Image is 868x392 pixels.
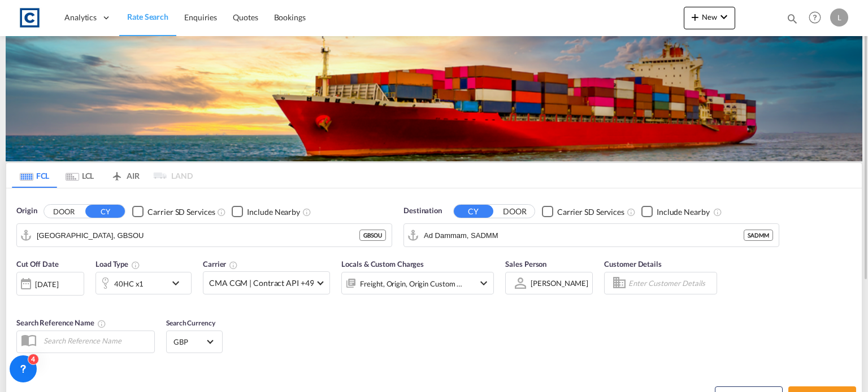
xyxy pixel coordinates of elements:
span: Origin [16,205,37,217]
md-input-container: Southampton, GBSOU [17,224,392,246]
md-tab-item: AIR [102,163,147,188]
md-select: Sales Person: Lynsey Heaton [530,275,589,292]
div: L [830,8,848,27]
div: [DATE] [35,279,58,289]
div: 40HC x1 [114,276,144,292]
md-pagination-wrapper: Use the left and right arrow keys to navigate between tabs [12,163,193,188]
span: Search Reference Name [16,318,106,327]
md-checkbox: Checkbox No Ink [232,205,300,217]
span: Customer Details [604,259,661,268]
md-checkbox: Checkbox No Ink [132,205,215,217]
iframe: Chat [8,333,48,375]
button: icon-plus 400-fgNewicon-chevron-down [684,7,735,29]
button: CY [85,205,125,218]
span: GBP [173,337,205,347]
span: Analytics [64,12,97,23]
span: Rate Search [127,12,168,21]
span: Bookings [274,12,306,22]
div: Include Nearby [247,206,300,218]
input: Search by Port [424,227,744,244]
md-tab-item: LCL [57,163,102,188]
md-checkbox: Checkbox No Ink [542,205,624,217]
span: Quotes [233,12,258,22]
span: New [688,12,731,21]
span: Load Type [96,259,140,268]
md-icon: Your search will be saved by the below given name [97,319,106,328]
md-datepicker: Select [16,294,25,310]
span: Search Currency [166,319,215,327]
span: CMA CGM | Contract API +49 [209,278,314,289]
div: Freight Origin Origin Custom Factory Stuffingicon-chevron-down [341,272,494,294]
button: DOOR [495,205,535,218]
input: Search by Port [37,227,359,244]
img: 1fdb9190129311efbfaf67cbb4249bed.jpeg [17,5,42,30]
md-icon: icon-chevron-down [477,276,491,290]
md-icon: Unchecked: Ignores neighbouring ports when fetching rates.Checked : Includes neighbouring ports w... [302,208,311,217]
div: Carrier SD Services [557,206,624,218]
md-icon: Unchecked: Search for CY (Container Yard) services for all selected carriers.Checked : Search for... [217,208,226,217]
md-icon: The selected Trucker/Carrierwill be displayed in the rate results If the rates are from another f... [229,261,238,270]
md-icon: icon-information-outline [131,261,140,270]
span: Cut Off Date [16,259,59,268]
span: Enquiries [184,12,217,22]
div: Include Nearby [657,206,710,218]
div: 40HC x1icon-chevron-down [96,272,192,294]
span: Sales Person [505,259,546,268]
span: Destination [403,205,442,217]
md-icon: icon-chevron-down [169,276,188,290]
img: LCL+%26+FCL+BACKGROUND.png [6,36,862,161]
md-icon: Unchecked: Ignores neighbouring ports when fetching rates.Checked : Includes neighbouring ports w... [713,208,722,217]
md-select: Select Currency: £ GBPUnited Kingdom Pound [172,333,216,350]
div: [DATE] [16,272,84,296]
div: icon-magnify [786,12,798,29]
input: Enter Customer Details [628,275,713,292]
div: SADMM [744,230,773,241]
div: Freight Origin Origin Custom Factory Stuffing [360,276,463,292]
md-input-container: Ad Dammam, SADMM [404,224,779,246]
div: Help [805,8,830,28]
md-icon: Unchecked: Search for CY (Container Yard) services for all selected carriers.Checked : Search for... [627,208,636,217]
button: DOOR [44,205,84,218]
span: Help [805,8,824,27]
button: CY [454,205,493,218]
md-icon: icon-chevron-down [717,10,731,24]
span: Locals & Custom Charges [341,259,424,268]
md-icon: icon-airplane [110,169,124,178]
input: Search Reference Name [38,332,154,349]
div: GBSOU [359,230,386,241]
md-checkbox: Checkbox No Ink [641,205,710,217]
div: Carrier SD Services [147,206,215,218]
md-tab-item: FCL [12,163,57,188]
span: Carrier [203,259,238,268]
md-icon: icon-plus 400-fg [688,10,702,24]
div: [PERSON_NAME] [531,279,588,288]
md-icon: icon-magnify [786,12,798,25]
